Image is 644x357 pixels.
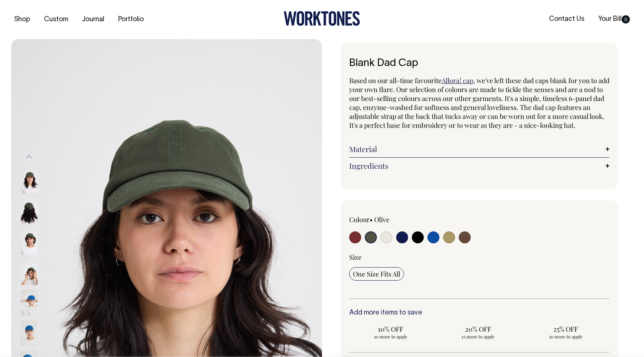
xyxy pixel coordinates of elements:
[528,325,603,334] span: 25% OFF
[349,58,609,69] h1: Blank Dad Cap
[79,13,107,26] a: Journal
[21,167,38,193] img: olive
[349,322,432,342] input: 10% OFF 10 more to apply
[437,322,520,342] input: 20% OFF 25 more to apply
[374,215,389,224] label: Olive
[442,76,473,85] a: Allora! cap
[21,259,38,285] img: olive
[370,215,373,224] span: •
[11,13,33,26] a: Shop
[349,215,453,224] div: Colour
[23,149,35,165] button: Previous
[349,76,442,85] span: Based on our all-time favourite
[21,228,38,255] img: olive
[349,76,609,130] span: , we've left these dad caps blank for you to add your own flare. Our selection of colours are mad...
[441,325,516,334] span: 20% OFF
[349,253,609,262] div: Size
[622,15,630,23] span: 0
[349,309,609,317] h6: Add more items to save
[21,290,38,316] img: worker-blue
[349,267,404,281] input: One Size Fits All
[546,13,587,25] a: Contact Us
[595,13,633,25] a: Your Bill0
[41,13,71,26] a: Custom
[353,269,400,278] span: One Size Fits All
[353,325,429,334] span: 10% OFF
[353,334,429,339] span: 10 more to apply
[441,334,516,339] span: 25 more to apply
[115,13,147,26] a: Portfolio
[528,334,603,339] span: 50 more to apply
[21,198,38,224] img: olive
[349,145,609,154] a: Material
[349,161,609,170] a: Ingredients
[524,322,607,342] input: 25% OFF 50 more to apply
[21,320,38,346] img: worker-blue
